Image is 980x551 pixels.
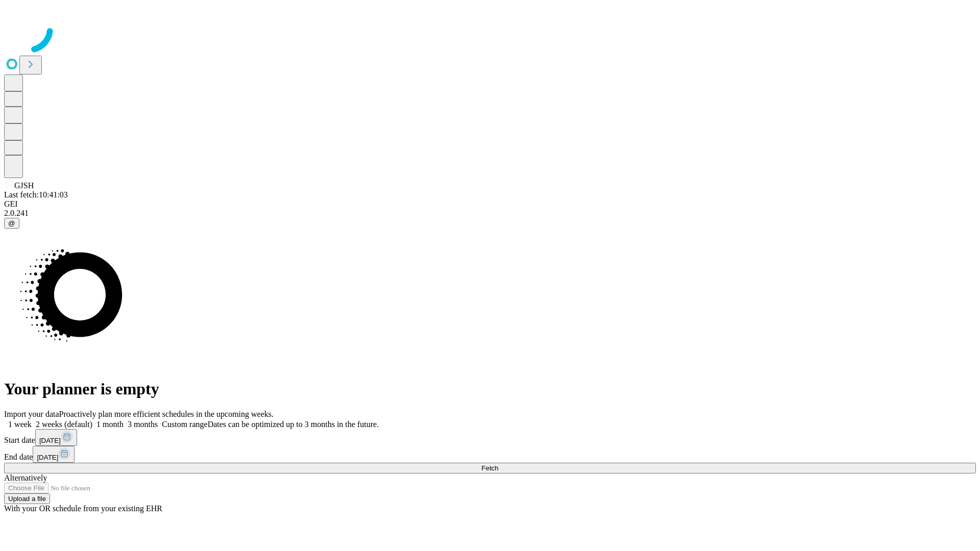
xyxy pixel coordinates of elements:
[4,473,47,482] span: Alternatively
[8,420,32,429] span: 1 week
[481,464,498,472] span: Fetch
[208,420,379,429] span: Dates can be optimized up to 3 months in the future.
[33,446,75,463] button: [DATE]
[162,420,207,429] span: Custom range
[35,429,77,446] button: [DATE]
[4,410,59,418] span: Import your data
[37,454,58,461] span: [DATE]
[4,429,976,446] div: Start date
[4,218,19,229] button: @
[4,209,976,218] div: 2.0.241
[4,463,976,473] button: Fetch
[4,493,50,504] button: Upload a file
[36,420,92,429] span: 2 weeks (default)
[8,219,15,227] span: @
[4,190,68,199] span: Last fetch: 10:41:03
[4,446,976,463] div: End date
[39,437,61,444] span: [DATE]
[4,199,976,209] div: GEI
[96,420,124,429] span: 1 month
[4,380,976,398] h1: Your planner is empty
[59,410,274,418] span: Proactively plan more efficient schedules in the upcoming weeks.
[14,181,34,190] span: GJSH
[128,420,158,429] span: 3 months
[4,504,162,513] span: With your OR schedule from your existing EHR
